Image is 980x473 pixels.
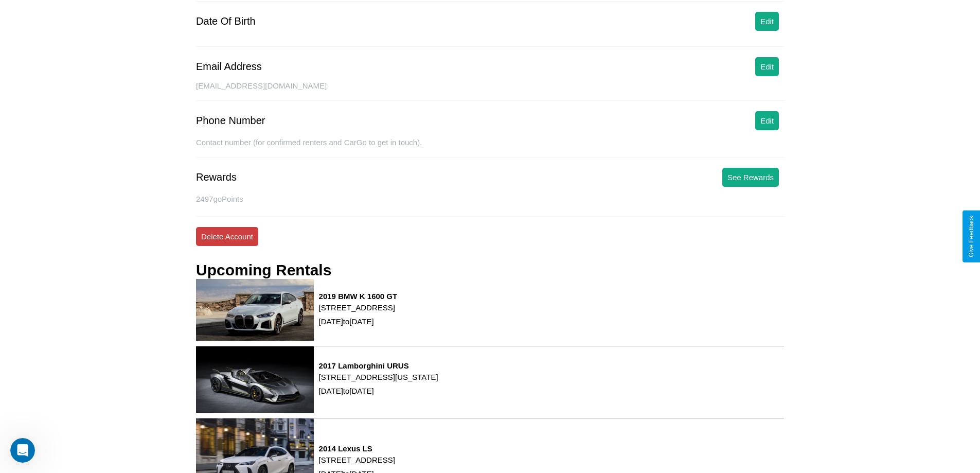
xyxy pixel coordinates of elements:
p: [DATE] to [DATE] [319,384,438,398]
iframe: Intercom live chat [10,438,35,463]
h3: Upcoming Rentals [196,261,331,279]
div: Email Address [196,61,262,73]
button: Edit [755,12,779,31]
p: [STREET_ADDRESS] [319,453,395,467]
div: Rewards [196,171,237,183]
p: 2497 goPoints [196,192,784,206]
button: Edit [755,111,779,130]
div: Date Of Birth [196,15,256,27]
button: See Rewards [722,168,779,187]
button: Delete Account [196,227,258,246]
div: Contact number (for confirmed renters and CarGo to get in touch). [196,138,784,157]
h3: 2014 Lexus LS [319,444,395,453]
h3: 2017 Lamborghini URUS [319,361,438,370]
img: rental [196,279,314,341]
p: [STREET_ADDRESS] [319,301,398,314]
button: Edit [755,57,779,76]
div: [EMAIL_ADDRESS][DOMAIN_NAME] [196,81,784,101]
img: rental [196,346,314,413]
div: Give Feedback [968,216,975,257]
p: [STREET_ADDRESS][US_STATE] [319,370,438,384]
p: [DATE] to [DATE] [319,314,398,328]
div: Phone Number [196,115,265,127]
h3: 2019 BMW K 1600 GT [319,292,398,301]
